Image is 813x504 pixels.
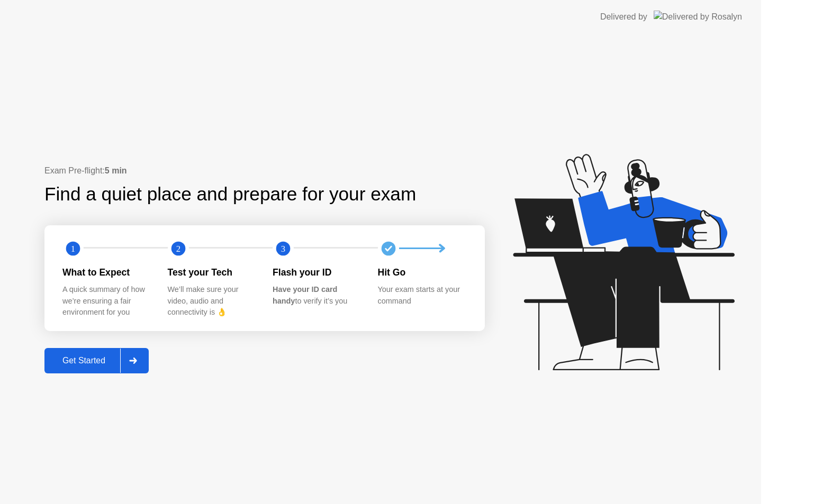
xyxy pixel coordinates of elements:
button: Get Started [44,348,149,373]
div: Delivered by [600,11,647,23]
div: Flash your ID [273,265,361,279]
div: We’ll make sure your video, audio and connectivity is 👌 [168,284,256,318]
text: 1 [71,243,75,253]
div: Test your Tech [168,265,256,279]
div: Find a quiet place and prepare for your exam [44,180,418,208]
div: to verify it’s you [273,284,361,307]
b: 5 min [105,166,127,175]
div: A quick summary of how we’re ensuring a fair environment for you [62,284,151,318]
div: What to Expect [62,265,151,279]
img: Delivered by Rosalyn [654,11,742,23]
div: Exam Pre-flight: [44,164,485,177]
b: Have your ID card handy [273,285,337,305]
text: 3 [281,243,285,253]
div: Get Started [48,356,120,365]
div: Your exam starts at your command [378,284,466,307]
div: Hit Go [378,265,466,279]
text: 2 [176,243,180,253]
